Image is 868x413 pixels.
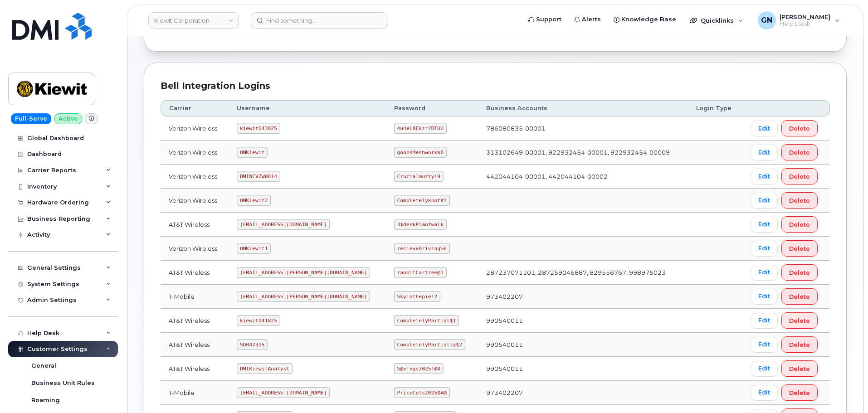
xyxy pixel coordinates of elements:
th: Password [386,100,478,117]
span: Help Desk [780,20,830,28]
code: DMINCVZW0814 [237,171,280,182]
a: Edit [751,193,778,209]
td: 990540011 [478,333,688,357]
th: Carrier [161,100,229,117]
button: Delete [781,360,818,377]
a: Edit [751,313,778,329]
a: Edit [751,289,778,305]
span: Delete [789,340,810,349]
button: Delete [781,312,818,329]
iframe: Messenger Launcher [829,374,861,406]
button: Delete [781,144,818,160]
button: Delete [781,192,818,209]
span: Delete [789,124,810,133]
td: 313102649-00001, 922932454-00001, 922932454-00009 [478,141,688,165]
span: Delete [789,268,810,277]
button: Delete [781,168,818,185]
td: 786080835-00001 [478,117,688,141]
a: Edit [751,265,778,281]
button: Delete [781,120,818,136]
span: GN [761,15,772,26]
span: Delete [789,292,810,301]
code: DMIKiewitAnalyst [237,363,293,374]
td: Verizon Wireless [161,189,229,213]
span: Delete [789,244,810,253]
code: OMKiewit1 [237,243,271,254]
a: Alerts [568,10,607,29]
a: Edit [751,241,778,257]
a: Edit [751,361,778,377]
span: Delete [789,316,810,325]
button: Delete [781,336,818,353]
td: AT&T Wireless [161,309,229,333]
code: 4u4eL8Ekzr?DTHU [394,123,447,134]
code: rabbitCartree@1 [394,267,447,278]
button: Delete [781,288,818,305]
code: CompletelyPartially$2 [394,339,465,350]
code: Completelyknot#1 [394,195,450,206]
code: CompletelyPartial$1 [394,315,459,326]
td: 990540011 [478,309,688,333]
div: Geoffrey Newport [751,11,846,29]
span: [PERSON_NAME] [780,13,830,20]
span: Delete [789,364,810,373]
div: Bell Integration Logins [161,79,830,92]
a: Edit [751,337,778,353]
th: Username [229,100,386,117]
span: Quicklinks [701,17,734,24]
td: Verizon Wireless [161,165,229,189]
span: Delete [789,172,810,181]
a: Edit [751,217,778,233]
span: Alerts [582,15,601,24]
span: Delete [789,196,810,205]
td: 287237071101, 287259046887, 829556767, 998975023 [478,261,688,285]
a: Kiewit Corporation [148,12,239,29]
code: 3$deskPlantwalk [394,219,447,230]
td: T-Mobile [161,285,229,309]
td: Verizon Wireless [161,237,229,261]
span: Delete [789,220,810,229]
button: Delete [781,240,818,257]
code: [EMAIL_ADDRESS][DOMAIN_NAME] [237,219,330,230]
td: T-Mobile [161,381,229,405]
span: Delete [789,148,810,157]
code: [EMAIL_ADDRESS][DOMAIN_NAME] [237,387,330,398]
th: Login Type [688,100,742,117]
a: Edit [751,385,778,401]
code: PriceCuts2025$#@ [394,387,450,398]
td: AT&T Wireless [161,213,229,237]
td: 973402207 [478,285,688,309]
span: Delete [789,389,810,397]
td: AT&T Wireless [161,333,229,357]
code: SD042325 [237,339,268,350]
td: 990540011 [478,357,688,381]
code: S@v!ngs2025!@# [394,363,444,374]
td: Verizon Wireless [161,117,229,141]
code: [EMAIL_ADDRESS][PERSON_NAME][DOMAIN_NAME] [237,267,370,278]
span: Support [536,15,561,24]
code: goopsMeshwork$8 [394,147,447,158]
input: Find something... [251,12,388,29]
code: [EMAIL_ADDRESS][PERSON_NAME][DOMAIN_NAME] [237,291,370,302]
td: AT&T Wireless [161,261,229,285]
span: Knowledge Base [621,15,676,24]
td: 442044104-00001, 442044104-00002 [478,165,688,189]
td: Verizon Wireless [161,141,229,165]
a: Edit [751,121,778,136]
a: Edit [751,145,778,160]
th: Business Accounts [478,100,688,117]
button: Delete [781,264,818,281]
div: Quicklinks [683,11,750,29]
button: Delete [781,216,818,233]
a: Knowledge Base [607,10,683,29]
code: OMKiewit2 [237,195,271,206]
td: AT&T Wireless [161,357,229,381]
code: kiewit041825 [237,315,280,326]
code: recieveDriving%6 [394,243,450,254]
button: Delete [781,384,818,401]
td: 973402207 [478,381,688,405]
code: kiewit043025 [237,123,280,134]
a: Edit [751,169,778,185]
code: Crucialmuzzy!9 [394,171,444,182]
code: Skyinthepie!2 [394,291,440,302]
